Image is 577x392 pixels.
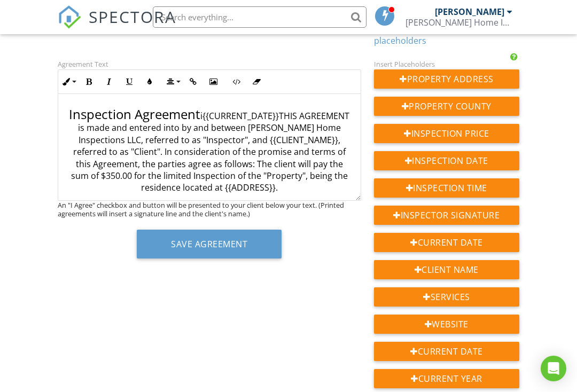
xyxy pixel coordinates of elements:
button: Bold (⌘B) [79,72,99,92]
div: Gibson Home Inspections LLC [406,17,512,28]
div: Services [374,287,519,307]
div: Website [374,315,519,334]
div: Current Date [374,233,519,252]
div: An "I Agree" checkbox and button will be presented to your client below your text. (Printed agree... [58,201,361,218]
p: i{{CURRENT_DATE}}THIS AGREEMENT is made and entered into by and between [PERSON_NAME] Home Inspec... [67,107,352,194]
div: Property County [374,97,519,116]
button: Underline (⌘U) [119,72,139,92]
label: Agreement Text [58,59,108,69]
button: Italic (⌘I) [99,72,119,92]
div: [PERSON_NAME] [435,6,504,17]
a: SPECTORA [58,14,176,37]
div: Open Intercom Messenger [541,356,566,381]
div: Inspection Time [374,178,519,198]
button: Code View [226,72,246,92]
div: Property Address [374,69,519,89]
span: Inspection Agreement [69,105,200,123]
button: Align [162,72,183,92]
button: Clear Formatting [246,72,267,92]
a: Full list of [PERSON_NAME]'s placeholders [374,23,487,46]
input: Search everything... [153,6,367,28]
button: Insert Link (⌘K) [183,72,203,92]
img: The Best Home Inspection Software - Spectora [58,5,81,29]
label: Insert Placeholders [374,59,435,69]
div: Inspection Price [374,124,519,143]
button: Colors [139,72,160,92]
div: Inspector Signature [374,206,519,225]
button: Save Agreement [137,230,282,258]
div: Inspection Date [374,151,519,170]
span: SPECTORA [89,5,176,28]
button: Insert Image (⌘P) [203,72,223,92]
div: Client Name [374,260,519,279]
button: Inline Style [58,72,79,92]
div: Current Year [374,369,519,388]
p: 2. The Inspector will perform a visual inspection and prepare a written report of the apparent co... [67,198,352,282]
div: Current Date [374,342,519,361]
